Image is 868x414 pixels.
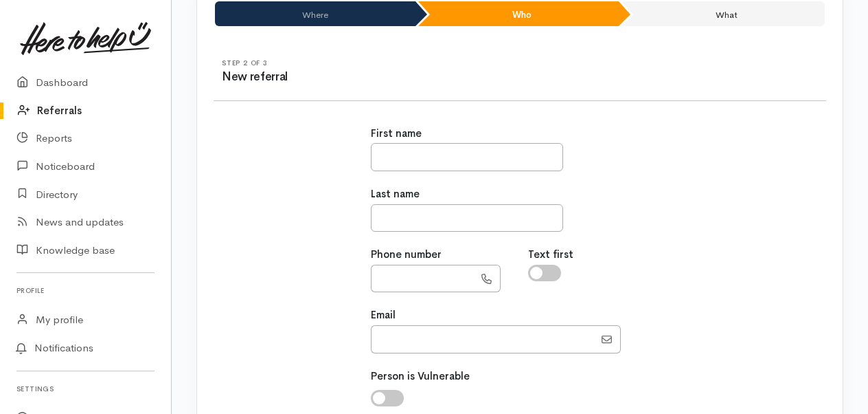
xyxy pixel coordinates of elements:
[371,126,422,142] label: First name
[621,1,825,26] li: What
[222,71,520,84] h3: New referral
[222,59,520,67] h6: Step 2 of 3
[371,369,470,384] label: Person is Vulnerable
[16,281,155,300] h6: Profile
[215,1,415,26] li: Where
[418,1,619,26] li: Who
[16,380,155,398] h6: Settings
[371,247,442,263] label: Phone number
[371,186,420,202] label: Last name
[371,307,396,323] label: Email
[528,247,573,263] label: Text first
